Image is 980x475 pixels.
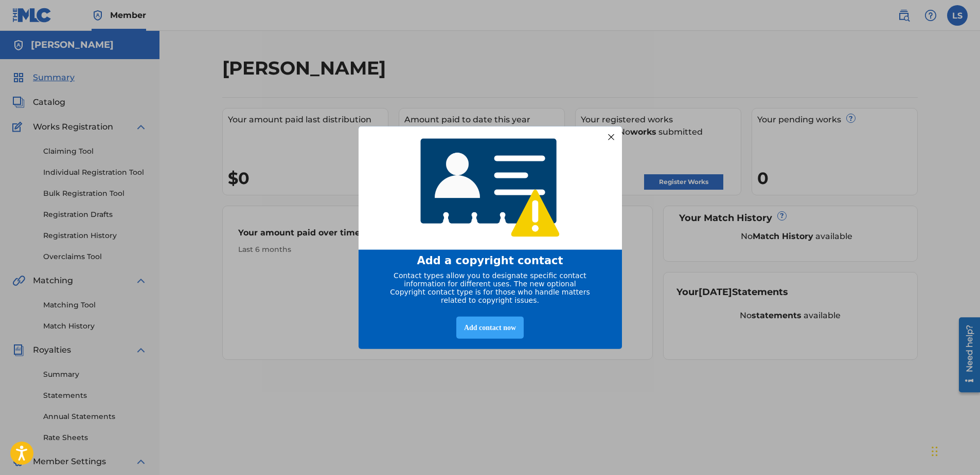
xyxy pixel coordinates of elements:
[456,316,524,338] div: Add contact now
[371,254,609,266] div: Add a copyright contact
[359,126,622,349] div: entering modal
[8,4,29,79] div: Open Resource Center
[11,11,25,59] div: Need help?
[414,131,567,245] img: 4768233920565408.png
[390,271,590,304] span: Contact types allow you to designate specific contact information for different uses. The new opt...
